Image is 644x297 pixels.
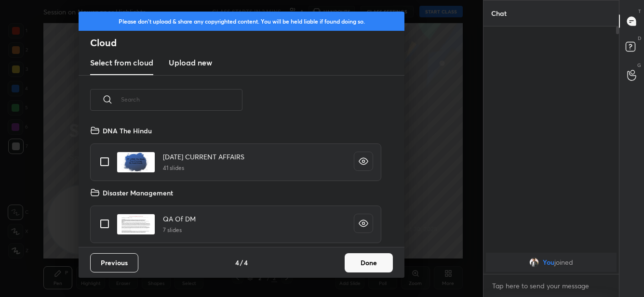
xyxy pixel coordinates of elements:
[117,214,155,235] img: 1640120124M2W8TD.pdf
[244,258,248,268] h4: 4
[163,152,244,162] h4: [DATE] CURRENT AFFAIRS
[543,258,554,266] span: You
[79,12,404,31] div: Please don't upload & share any copyrighted content. You will be held liable if found doing so.
[163,214,196,224] h4: QA Of DM
[117,152,155,173] img: 1617692571RX8BK2.pdf
[638,8,641,15] p: T
[163,226,196,234] h5: 7 slides
[103,188,173,198] h4: Disaster Management
[638,35,641,42] p: D
[483,0,514,26] p: Chat
[169,57,212,68] h3: Upload new
[345,253,393,272] button: Done
[121,79,242,120] input: Search
[90,253,138,272] button: Previous
[483,251,619,274] div: grid
[90,37,404,49] h2: Cloud
[163,164,244,172] h5: 41 slides
[240,258,243,268] h4: /
[90,57,153,68] h3: Select from cloud
[235,258,239,268] h4: 4
[637,62,641,69] p: G
[79,122,393,247] div: grid
[529,258,539,267] img: fbb3c24a9d964a2d9832b95166ca1330.jpg
[103,126,152,136] h4: DNA The Hindu
[554,258,573,266] span: joined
